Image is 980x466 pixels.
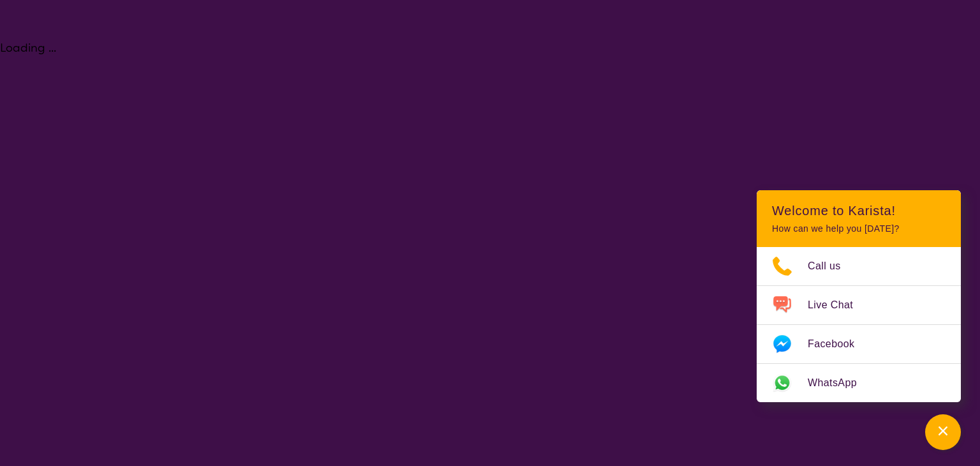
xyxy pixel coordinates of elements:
span: Facebook [808,334,870,354]
a: Web link opens in a new tab. [757,364,961,402]
button: Channel Menu [925,414,961,450]
h2: Welcome to Karista! [772,203,946,218]
span: Call us [808,257,856,276]
span: WhatsApp [808,373,872,393]
ul: Choose channel [757,247,961,402]
p: How can we help you [DATE]? [772,223,946,234]
span: Live Chat [808,296,868,315]
div: Channel Menu [757,190,961,402]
